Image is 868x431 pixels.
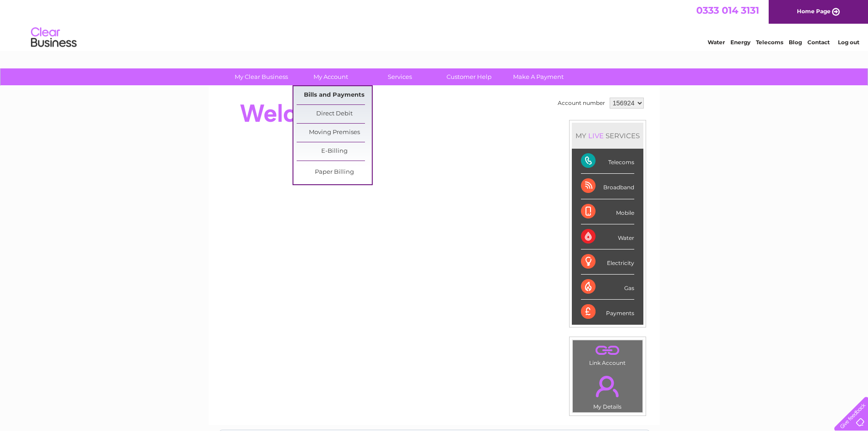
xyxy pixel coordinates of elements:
div: Electricity [581,249,634,275]
div: Gas [581,275,634,300]
div: Telecoms [581,149,634,174]
a: Moving Premises [297,124,372,142]
a: My Clear Business [224,68,299,85]
div: Payments [581,300,634,324]
a: Log out [838,39,859,46]
img: logo.png [31,24,77,52]
a: E-Billing [297,142,372,161]
a: 0333 014 3131 [696,5,759,16]
a: Services [362,68,437,85]
a: Energy [730,39,750,46]
a: Direct Debit [297,105,372,123]
a: My Account [293,68,368,85]
a: Water [708,39,725,46]
a: Make A Payment [501,68,576,85]
a: . [575,343,640,358]
div: Broadband [581,174,634,199]
div: Clear Business is a trading name of Verastar Limited (registered in [GEOGRAPHIC_DATA] No. 3667643... [219,5,650,44]
div: LIVE [586,131,606,140]
div: MY SERVICES [572,123,643,149]
td: Account number [555,95,607,111]
a: Contact [807,39,830,46]
div: Mobile [581,199,634,224]
div: Water [581,224,634,249]
a: . [575,370,640,402]
a: Bills and Payments [297,86,372,104]
a: Customer Help [431,68,507,85]
a: Blog [789,39,802,46]
a: Telecoms [756,39,783,46]
td: Link Account [572,340,643,369]
td: My Details [572,368,643,413]
a: Paper Billing [297,163,372,182]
